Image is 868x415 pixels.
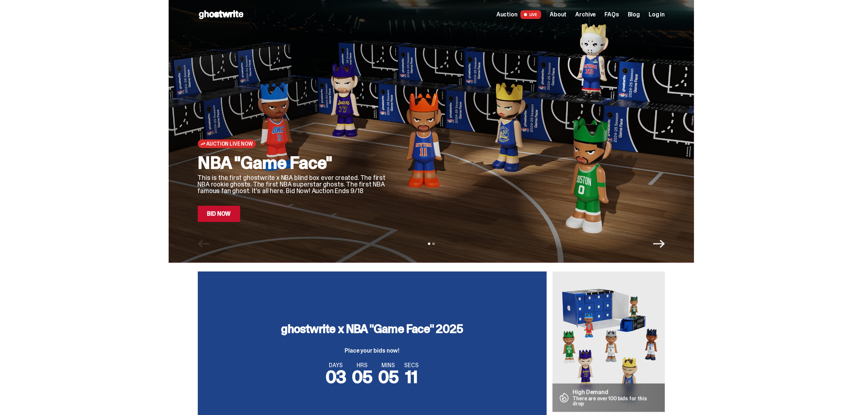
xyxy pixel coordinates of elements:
[207,141,253,147] span: Auction Live Now
[573,396,659,406] p: There are over 100 bids for this drop
[326,362,346,368] span: DAYS
[281,323,463,335] h3: ghostwrite x NBA "Game Face" 2025
[573,389,659,395] p: High Demand
[406,365,418,388] span: 11
[378,365,399,388] span: 05
[281,348,463,354] p: Place your bids now!
[404,362,419,368] span: SECS
[496,12,518,18] span: Auction
[352,365,373,388] span: 05
[649,12,665,18] a: Log in
[198,174,388,194] p: This is the first ghostwrite x NBA blind box ever created. The first NBA rookie ghosts. The first...
[433,243,435,245] button: View slide 2
[428,243,430,245] button: View slide 1
[605,12,619,18] a: FAQs
[496,10,541,19] a: Auction LIVE
[198,206,241,222] a: Bid Now
[553,272,665,412] img: Game Face (2025)
[352,362,373,368] span: HRS
[653,238,665,250] button: Next
[521,10,541,19] span: LIVE
[326,365,346,388] span: 03
[198,154,388,172] h2: NBA "Game Face"
[378,362,399,368] span: MINS
[550,12,567,18] a: About
[576,12,596,18] a: Archive
[628,12,640,18] a: Blog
